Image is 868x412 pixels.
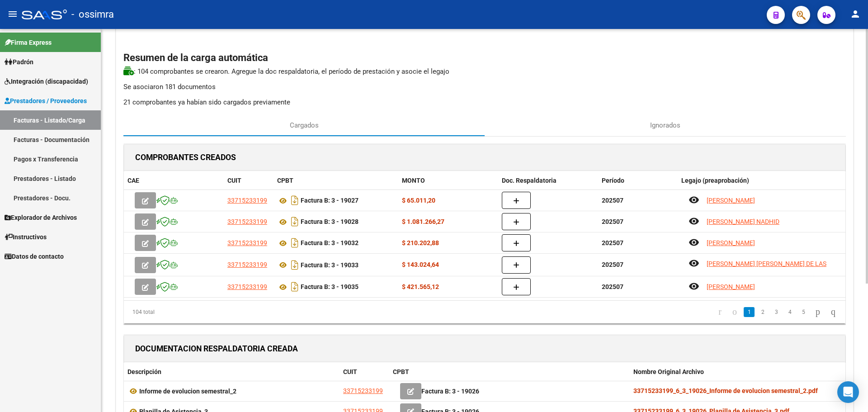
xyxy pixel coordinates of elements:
[5,232,47,242] span: Instructivos
[827,307,840,317] a: go to last page
[769,304,783,320] li: page 3
[135,150,236,165] h1: COMPROBANTES CREADOS
[689,194,699,205] mat-icon: remove_red_eye
[289,214,301,229] i: Descargar documento
[227,218,267,225] span: 33715233199
[127,177,139,184] span: CAE
[633,387,818,394] strong: 33715233199_6_3_19026_Informe de evolucion semestral_2.pdf
[301,197,359,204] strong: Factura B: 3 - 19027
[277,177,293,184] span: CPBT
[650,120,680,130] span: Ignorados
[402,283,439,290] strong: $ 421.565,12
[398,171,498,190] datatable-header-cell: MONTO
[784,307,795,317] a: 4
[402,261,439,268] strong: $ 143.024,64
[707,239,755,246] span: [PERSON_NAME]
[227,261,267,268] span: 33715233199
[757,307,768,317] a: 2
[402,239,439,246] strong: $ 210.202,88
[274,171,398,190] datatable-header-cell: CPBT
[289,236,301,250] i: Descargar documento
[602,283,623,290] strong: 202507
[402,218,444,225] strong: $ 1.081.266,27
[5,76,88,86] span: Integración (discapacidad)
[393,368,409,375] span: CPBT
[5,57,33,67] span: Padrón
[340,362,389,382] datatable-header-cell: CUIT
[5,38,52,47] span: Firma Express
[681,177,749,184] span: Legajo (preaprobación)
[728,307,741,317] a: go to previous page
[678,171,845,190] datatable-header-cell: Legajo (preaprobación)
[123,66,846,76] p: : 104 comprobantes se crearon. Agregue la doc respaldatoria
[689,258,699,269] mat-icon: remove_red_eye
[289,193,301,208] i: Descargar documento
[124,171,224,190] datatable-header-cell: CAE
[783,304,797,320] li: page 4
[224,171,274,190] datatable-header-cell: CUIT
[290,120,319,130] span: Cargados
[707,197,755,204] span: [PERSON_NAME]
[742,304,756,320] li: page 1
[797,304,810,320] li: page 5
[837,381,859,403] div: Open Intercom Messenger
[421,388,479,395] strong: Factura B: 3 - 19026
[71,5,114,24] span: - ossimra
[7,9,18,19] mat-icon: menu
[139,388,236,395] strong: Informe de evolucion semestral_2
[630,362,845,382] datatable-header-cell: Nombre Original Archivo
[389,362,630,382] datatable-header-cell: CPBT
[602,239,623,246] strong: 202507
[402,197,435,204] strong: $ 65.011,20
[602,197,623,204] strong: 202507
[343,368,357,375] span: CUIT
[124,362,340,382] datatable-header-cell: Descripción
[681,260,826,280] span: [PERSON_NAME] [PERSON_NAME] DE LAS GRACIAS
[602,261,623,268] strong: 202507
[744,307,755,317] a: 1
[123,82,846,92] p: Se asociaron 181 documentos
[598,171,678,190] datatable-header-cell: Período
[227,197,267,204] span: 33715233199
[602,177,624,184] span: Período
[289,258,301,272] i: Descargar documento
[850,9,861,19] mat-icon: person
[502,177,557,184] span: Doc. Respaldatoria
[756,304,769,320] li: page 2
[301,261,359,269] strong: Factura B: 3 - 19033
[289,279,301,294] i: Descargar documento
[301,284,359,291] strong: Factura B: 3 - 19035
[689,216,699,227] mat-icon: remove_red_eye
[402,177,425,184] span: MONTO
[633,368,704,375] span: Nombre Original Archivo
[707,218,779,225] span: [PERSON_NAME] NADHID
[689,237,699,248] mat-icon: remove_red_eye
[798,307,809,317] a: 5
[5,96,87,106] span: Prestadores / Proveedores
[227,283,267,290] span: 33715233199
[123,97,846,107] p: 21 comprobantes ya habían sido cargados previamente
[124,301,267,323] div: 104 total
[602,218,623,225] strong: 202507
[301,218,359,226] strong: Factura B: 3 - 19028
[707,283,755,290] span: [PERSON_NAME]
[343,387,383,394] span: 33715233199
[498,171,598,190] datatable-header-cell: Doc. Respaldatoria
[301,240,359,247] strong: Factura B: 3 - 19032
[135,341,298,356] h1: DOCUMENTACION RESPALDATORIA CREADA
[127,368,161,375] span: Descripción
[811,307,824,317] a: go to next page
[227,177,241,184] span: CUIT
[689,281,699,292] mat-icon: remove_red_eye
[227,239,267,246] span: 33715233199
[5,213,77,223] span: Explorador de Archivos
[5,251,64,261] span: Datos de contacto
[714,307,726,317] a: go to first page
[318,67,449,76] span: , el período de prestación y asocie el legajo
[771,307,782,317] a: 3
[123,49,846,66] h2: Resumen de la carga automática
